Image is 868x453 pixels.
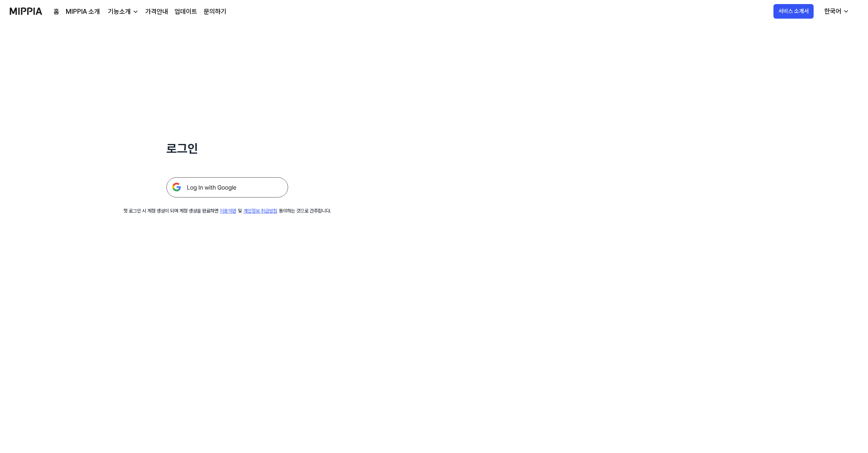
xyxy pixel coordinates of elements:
img: down [132,9,139,15]
a: 문의하기 [204,7,226,17]
a: 이용약관 [220,208,236,214]
a: 홈 [54,7,59,17]
button: 기능소개 [106,7,139,17]
button: 서비스 소개서 [773,4,814,19]
h1: 로그인 [166,140,288,158]
div: 한국어 [823,6,843,16]
a: 가격안내 [145,7,168,17]
button: 한국어 [818,3,854,19]
a: MIPPIA 소개 [66,7,100,17]
img: 구글 로그인 버튼 [166,177,288,198]
div: 첫 로그인 시 계정 생성이 되며 계정 생성을 완료하면 및 동의하는 것으로 간주합니다. [123,207,331,215]
a: 업데이트 [174,7,197,17]
div: 기능소개 [106,7,132,17]
a: 개인정보 취급방침 [243,208,277,214]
